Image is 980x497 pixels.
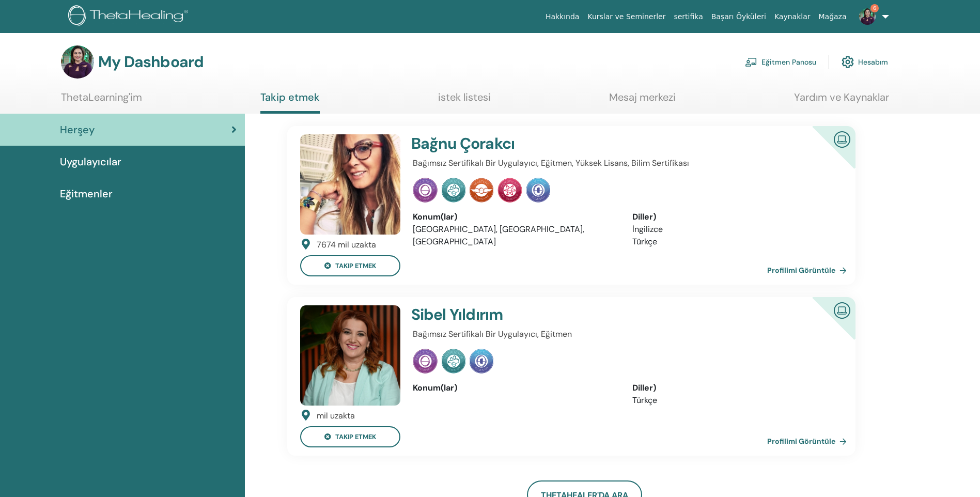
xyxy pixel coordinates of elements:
a: istek listesi [438,91,491,111]
img: default.jpg [300,305,400,406]
img: Sertifikalı Çevrimiçi Eğitmen [830,127,854,150]
p: Bağımsız Sertifikalı Bir Uygulayıcı, Eğitmen [413,328,836,340]
a: Mağaza [814,7,850,26]
a: sertifika [670,7,707,26]
h4: Sibel Yıldırım [411,305,765,324]
a: Kurslar ve Seminerler [583,7,670,26]
span: Eğitmenler [60,186,113,201]
a: Yardım ve Kaynaklar [794,91,889,111]
button: takip etmek [300,426,400,447]
li: Türkçe [632,236,836,248]
span: 6 [870,4,879,12]
li: Türkçe [632,394,836,407]
img: default.jpg [300,134,400,235]
a: Kaynaklar [770,7,815,26]
a: Hakkında [541,7,584,26]
div: Diller) [632,382,836,394]
img: default.jpg [859,8,876,25]
div: mil uzakta [317,410,355,422]
li: İngilizce [632,223,836,236]
li: [GEOGRAPHIC_DATA], [GEOGRAPHIC_DATA], [GEOGRAPHIC_DATA] [413,223,617,248]
h3: My Dashboard [98,53,204,71]
span: Herşey [60,122,95,137]
a: Takip etmek [260,91,320,114]
span: Uygulayıcılar [60,154,121,169]
img: chalkboard-teacher.svg [745,57,757,67]
a: Başarı Öyküleri [707,7,770,26]
div: Sertifikalı Çevrimiçi Eğitmen [796,126,855,185]
a: ThetaLearning'im [61,91,142,111]
img: Sertifikalı Çevrimiçi Eğitmen [830,298,854,321]
img: logo.png [68,5,192,28]
h4: Bağnu Çorakcı [411,134,765,153]
p: Bağımsız Sertifikalı Bir Uygulayıcı, Eğitmen, Yüksek Lisans, Bilim Sertifikası [413,157,836,169]
button: takip etmek [300,255,400,276]
a: Eğitmen Panosu [745,51,816,73]
a: Profilimi Görüntüle [767,431,851,452]
img: default.jpg [61,45,94,79]
div: Konum(lar) [413,211,617,223]
div: Sertifikalı Çevrimiçi Eğitmen [796,297,855,356]
a: Profilimi Görüntüle [767,260,851,281]
div: Diller) [632,211,836,223]
a: Mesaj merkezi [609,91,676,111]
div: 7674 mil uzakta [317,239,376,251]
div: Konum(lar) [413,382,617,394]
a: Hesabım [842,51,888,73]
img: cog.svg [842,53,854,71]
